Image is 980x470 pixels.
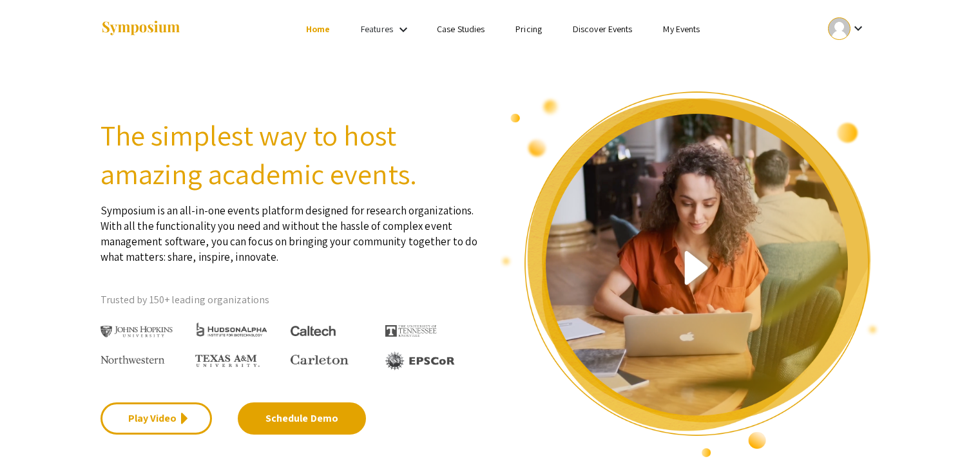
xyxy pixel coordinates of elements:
a: My Events [663,23,700,35]
a: Pricing [515,23,542,35]
a: Play Video [101,402,212,435]
iframe: Chat [925,412,970,460]
mat-icon: Expand Features list [396,22,411,37]
p: Symposium is an all-in-one events platform designed for research organizations. With all the func... [101,193,481,265]
img: Texas A&M University [195,355,260,368]
mat-icon: Expand account dropdown [850,21,866,36]
a: Home [306,23,330,35]
img: Johns Hopkins University [101,326,173,338]
a: Case Studies [437,23,485,35]
h2: The simplest way to host amazing academic events. [101,116,481,193]
img: Caltech [291,326,336,337]
img: HudsonAlpha [195,322,268,337]
a: Discover Events [573,23,633,35]
img: EPSCOR [385,352,456,370]
a: Features [361,23,393,35]
img: The University of Tennessee [385,325,437,337]
img: Northwestern [101,355,165,363]
img: video overview of Symposium [500,90,880,458]
a: Schedule Demo [238,402,366,435]
img: Symposium by ForagerOne [101,20,181,37]
button: Expand account dropdown [814,14,879,43]
p: Trusted by 150+ leading organizations [101,290,481,310]
img: Carleton [291,355,349,365]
